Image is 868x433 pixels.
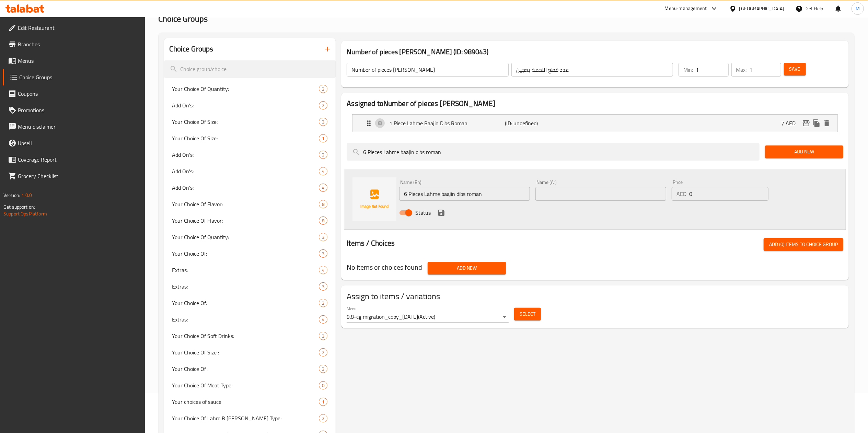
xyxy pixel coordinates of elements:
div: Extras:4 [164,311,336,328]
span: Your Choice Of Flavor: [172,200,319,208]
div: Choices [319,398,327,406]
span: Your Choice Of: [172,249,319,258]
span: Menus [18,57,139,65]
span: 1.0.0 [21,191,32,200]
span: 2 [319,415,327,422]
button: delete [822,118,832,128]
div: Your Choice Of :2 [164,361,336,377]
span: Coupons [18,90,139,98]
button: edit [801,118,811,128]
div: Your Choice Of Flavor:8 [164,196,336,212]
div: Choices [319,348,327,356]
div: Your Choice Of Quantity:2 [164,81,336,97]
div: Add On's:2 [164,97,336,114]
span: Your Choice Of Size: [172,134,319,142]
span: Save [789,65,800,73]
div: Choices [319,167,327,175]
button: Save [784,63,806,75]
div: Your Choice Of Soft Drinks:3 [164,328,336,344]
span: Add On's: [172,184,319,192]
div: Choices [319,101,327,109]
span: Your Choice Of Size : [172,348,319,356]
input: search [347,143,760,161]
span: Add New [771,148,838,156]
span: Choice Groups [19,73,139,81]
span: Your Choice Of : [172,365,319,373]
div: Choices [319,216,327,225]
span: Your choices of sauce [172,398,319,406]
span: Add On's: [172,101,319,109]
span: Extras: [172,266,319,274]
span: Promotions [18,106,139,114]
h3: Number of pieces [PERSON_NAME] (ID: 989043) [347,46,843,57]
p: (ID: undefined) [505,119,582,127]
div: Your Choice Of Size :2 [164,344,336,361]
h3: No items or choices found [347,262,422,273]
span: Your Choice Of Quantity: [172,85,319,93]
h2: Items / Choices [347,238,395,248]
div: Choices [319,365,327,373]
div: Choices [319,134,327,142]
div: Choices [319,233,327,241]
div: Choices [319,332,327,340]
a: Upsell [3,135,145,151]
span: Status [415,209,431,217]
span: 3 [319,234,327,241]
span: 4 [319,168,327,175]
span: Your Choice Of: [172,299,319,307]
h2: Choice Groups [170,44,213,54]
span: Upsell [18,139,139,147]
div: Your Choice Of Size:3 [164,114,336,130]
span: 2 [319,152,327,158]
div: Menu-management [665,4,707,13]
a: Coupons [3,85,145,102]
span: Extras: [172,315,319,324]
span: Get support on: [3,202,35,211]
span: 0 [319,382,327,389]
span: 4 [319,316,327,323]
div: Your Choice Of Flavor:8 [164,212,336,229]
input: Enter name En [399,187,530,201]
h2: Assigned to Number of pieces [PERSON_NAME] [347,98,843,109]
span: Coverage Report [18,155,139,164]
span: 8 [319,201,327,208]
img: 6 Pieces Lahme baajin dibs roman [352,177,396,221]
div: Choices [319,414,327,422]
div: Your Choice Of:2 [164,295,336,311]
div: Add On's:4 [164,163,336,179]
div: Your Choice Of:3 [164,245,336,262]
div: Choices [319,200,327,208]
a: Branches [3,36,145,52]
span: 4 [319,185,327,191]
div: Expand [352,115,837,132]
span: 2 [319,102,327,109]
div: 9.8-cg migration_copy_[DATE](Active) [347,312,509,323]
span: Grocery Checklist [18,172,139,180]
li: Expand [347,112,843,135]
span: 2 [319,86,327,92]
a: Edit Restaurant [3,20,145,36]
span: Edit Restaurant [18,24,139,32]
button: Add New [765,145,843,158]
div: Choices [319,85,327,93]
a: Choice Groups [3,69,145,85]
span: 8 [319,218,327,224]
div: Choices [319,118,327,126]
input: Please enter price [689,187,768,201]
span: Version: [3,191,20,200]
span: Your Choice Of Quantity: [172,233,319,241]
a: Support.OpsPlatform [3,209,47,218]
div: Extras:4 [164,262,336,278]
span: Add On's: [172,167,319,175]
span: Your Choice Of Lahm B [PERSON_NAME] Type: [172,414,319,422]
div: Choices [319,282,327,291]
span: Add (0) items to choice group [769,240,838,249]
div: Choices [319,381,327,389]
div: Extras:3 [164,278,336,295]
div: Choices [319,299,327,307]
span: Extras: [172,282,319,291]
a: Menu disclaimer [3,118,145,135]
div: [GEOGRAPHIC_DATA] [739,5,785,12]
a: Grocery Checklist [3,168,145,184]
span: Your Choice Of Meat Type: [172,381,319,389]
